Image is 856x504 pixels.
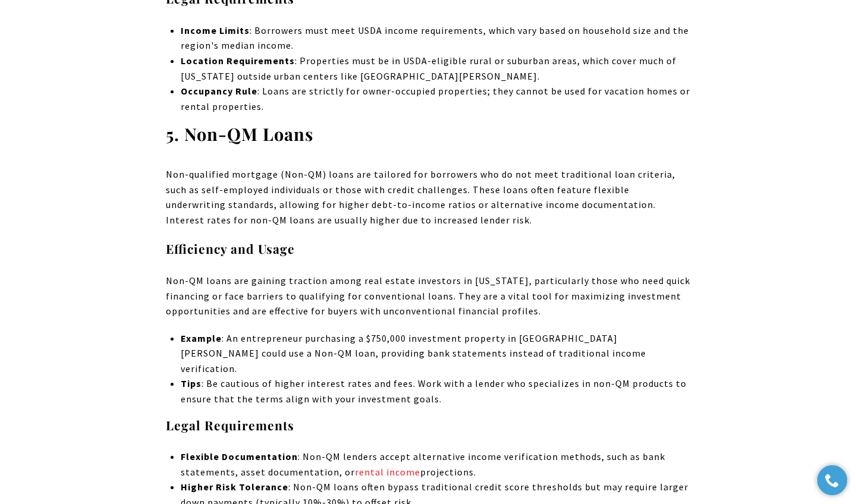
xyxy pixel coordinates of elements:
[181,23,690,53] p: : Borrowers must meet USDA income requirements, which vary based on household size and the region...
[181,331,690,377] p: : An entrepreneur purchasing a $750,000 investment property in [GEOGRAPHIC_DATA][PERSON_NAME] cou...
[355,466,420,478] a: rental income - open in a new tab
[166,122,313,145] strong: 5. Non-QM Loans
[181,332,222,344] strong: Example
[181,24,250,36] strong: Income Limits
[166,273,690,319] p: Non-QM loans are gaining traction among real estate investors in [US_STATE], particularly those w...
[181,376,690,407] p: : Be cautious of higher interest rates and fees. Work with a lender who specializes in non-QM pro...
[181,85,257,97] strong: Occupancy Rule
[166,167,690,228] p: Non-qualified mortgage (Non-QM) loans are tailored for borrowers who do not meet traditional loan...
[612,12,844,191] iframe: bss-luxurypresence
[166,417,294,433] strong: Legal Requirements
[181,451,298,462] strong: Flexible Documentation
[181,55,295,67] strong: Location Requirements
[181,53,690,84] p: : Properties must be in USDA-eligible rural or suburban areas, which cover much of [US_STATE] out...
[181,84,690,114] p: : Loans are strictly for owner-occupied properties; they cannot be used for vacation homes or ren...
[166,240,295,257] strong: Efficiency and Usage
[181,377,202,389] strong: Tips
[181,449,690,480] p: : Non-QM lenders accept alternative income verification methods, such as bank statements, asset d...
[181,481,288,493] strong: Higher Risk Tolerance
